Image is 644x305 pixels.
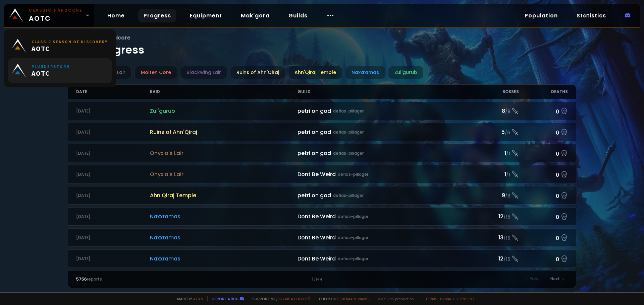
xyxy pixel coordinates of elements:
[68,102,577,120] a: [DATE]Zul'gurubpetri on goddefias-pillager8/90
[345,66,385,79] div: Naxxramas
[470,212,519,221] div: 12
[68,228,577,247] a: [DATE]NaxxramasDont Be Weirddefias-pillager13/150
[298,254,470,263] div: Dont Be Weird
[68,33,577,58] h1: Raid progress
[503,256,510,263] small: / 15
[298,85,470,99] div: Guild
[519,9,563,22] a: Population
[248,296,311,301] span: Support me,
[150,149,298,157] span: Onyxia's Lair
[4,4,94,27] a: Classic HardcoreAOTC
[32,39,108,44] small: Classic Season of Discovery
[425,296,437,301] a: Terms
[298,191,470,200] div: petri on god
[298,233,470,242] div: Dont Be Weird
[298,149,470,157] div: petri on god
[76,108,150,114] div: [DATE]
[199,276,445,282] div: 1
[68,165,577,183] a: [DATE]Onyxia's LairDont Be Weirddefias-pillager1/10
[150,85,298,99] div: Raid
[470,149,519,157] div: 1
[505,193,510,200] small: / 9
[76,150,150,156] div: [DATE]
[388,66,424,79] div: Zul'gurub
[180,66,227,79] div: Blackwing Lair
[68,186,577,205] a: [DATE]Ahn'Qiraj Templepetri on goddefias-pillager9/90
[150,128,298,136] span: Ruins of Ahn'Qiraj
[571,9,611,22] a: Statistics
[298,212,470,221] div: Dont Be Weird
[505,130,510,136] small: / 6
[374,296,414,301] span: v. d752d5 - production
[150,212,298,221] span: Naxxramas
[76,235,150,241] div: [DATE]
[470,85,519,99] div: Bosses
[76,85,150,99] div: Date
[314,277,322,282] small: / 144
[333,150,364,156] small: defias-pillager
[298,128,470,136] div: petri on god
[150,254,298,263] span: Naxxramas
[76,256,150,262] div: [DATE]
[470,191,519,200] div: 9
[519,212,568,221] div: 0
[457,296,475,301] a: Consent
[102,9,130,22] a: Home
[519,233,568,242] div: 0
[338,256,368,262] small: defias-pillager
[470,128,519,136] div: 5
[470,107,519,115] div: 8
[340,296,370,301] a: [DOMAIN_NAME]
[150,191,298,200] span: Ahn'Qiraj Temple
[76,276,87,282] span: 5756
[230,66,285,79] div: Ruins of Ahn'Qiraj
[503,235,510,242] small: / 15
[470,233,519,242] div: 13
[193,296,203,301] a: a fan
[519,254,568,263] div: 0
[338,235,368,241] small: defias-pillager
[333,129,364,135] small: defias-pillager
[519,190,568,200] div: 0
[32,69,70,77] span: AOTC
[173,296,203,301] span: Made by
[277,296,311,301] a: Buy me a coffee
[68,207,577,226] a: [DATE]NaxxramasDont Be Weirddefias-pillager12/150
[333,108,364,114] small: defias-pillager
[235,9,275,22] a: Mak'gora
[68,123,577,141] a: [DATE]Ruins of Ahn'Qirajpetri on goddefias-pillager5/60
[150,170,298,178] span: Onyxia's Lair
[29,7,83,13] small: Classic Hardcore
[546,275,568,284] div: Next
[68,144,577,162] a: [DATE]Onyxia's Lairpetri on goddefias-pillager1/10
[68,249,577,268] a: [DATE]NaxxramasDont Be Weirddefias-pillager12/150
[315,296,370,301] span: Checkout
[506,151,510,157] small: / 1
[68,33,577,42] span: Wow Classic Hardcore
[29,7,83,23] span: AOTC
[150,107,298,115] span: Zul'gurub
[212,296,238,301] a: Report a bug
[76,276,199,282] div: reports
[76,193,150,199] div: [DATE]
[333,193,364,199] small: defias-pillager
[138,9,176,22] a: Progress
[519,127,568,137] div: 0
[338,171,368,177] small: defias-pillager
[76,129,150,135] div: [DATE]
[135,66,177,79] div: Molten Core
[519,85,568,99] div: Deaths
[519,148,568,158] div: 0
[76,171,150,177] div: [DATE]
[338,214,368,220] small: defias-pillager
[298,107,470,115] div: petri on god
[519,169,568,179] div: 0
[519,106,568,116] div: 0
[470,254,519,263] div: 12
[32,44,108,53] span: AOTC
[32,64,70,69] small: Plunderstorm
[522,275,542,284] div: Prev
[506,172,510,178] small: / 1
[184,9,227,22] a: Equipment
[298,170,470,178] div: Dont Be Weird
